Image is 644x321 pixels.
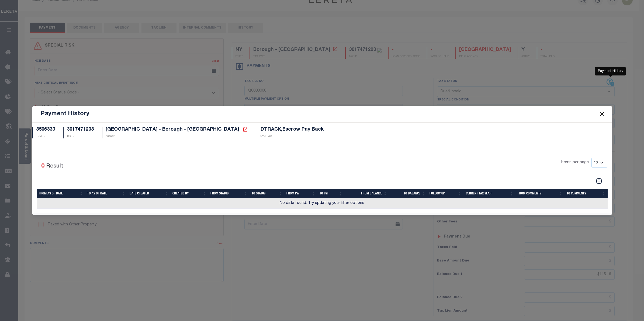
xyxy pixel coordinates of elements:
[208,189,249,198] th: From Status: activate to sort column ascending
[284,189,317,198] th: From P&I: activate to sort column ascending
[261,134,324,138] p: SVC Type
[561,160,589,166] span: Items per page
[37,189,85,198] th: From As of Date: activate to sort column ascending
[40,110,89,118] h5: Payment History
[345,189,389,198] th: From Balance: activate to sort column ascending
[595,67,626,76] div: Payment History
[598,110,605,117] button: Close
[515,189,565,198] th: From Comments: activate to sort column ascending
[106,127,239,132] span: [GEOGRAPHIC_DATA] - Borough - [GEOGRAPHIC_DATA]
[317,189,344,198] th: To P&I: activate to sort column ascending
[389,189,427,198] th: To Balance: activate to sort column ascending
[427,189,463,198] th: Follow Up: activate to sort column ascending
[36,127,55,133] h5: 3506333
[85,189,127,198] th: To As of Date: activate to sort column ascending
[170,189,208,198] th: Created By: activate to sort column ascending
[41,163,44,169] span: 0
[67,127,94,133] h5: 3017471203
[565,189,608,198] th: To Comments: activate to sort column ascending
[261,127,324,133] h5: DTRACK,Escrow Pay Back
[106,134,249,138] p: Agency
[127,189,170,198] th: Date Created: activate to sort column ascending
[46,162,63,171] label: Result
[36,134,55,138] p: TBM ID
[464,189,516,198] th: Current Tax Year: activate to sort column ascending
[67,134,94,138] p: Tax ID
[37,198,608,209] td: No data found. Try updating your filter options
[250,189,284,198] th: To Status: activate to sort column ascending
